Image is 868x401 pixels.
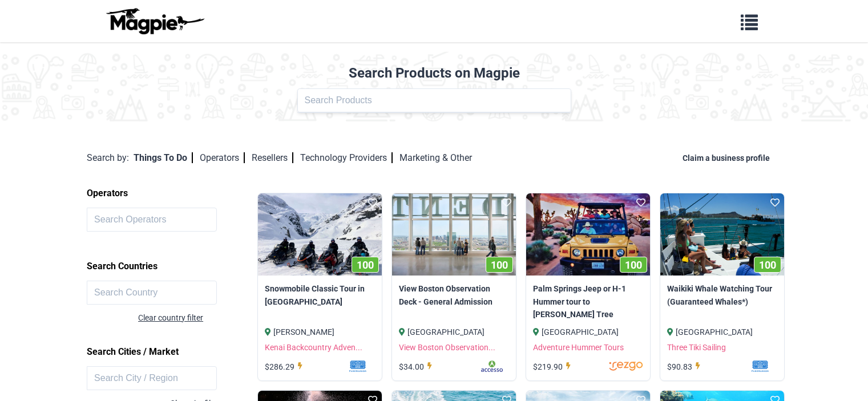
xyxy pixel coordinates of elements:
[252,152,293,163] a: Resellers
[660,193,784,276] img: Waikiki Whale Watching Tour (Guaranteed Whales*) image
[200,152,245,163] a: Operators
[138,311,260,324] div: Clear country filter
[667,326,777,338] div: [GEOGRAPHIC_DATA]
[87,208,217,232] input: Search Operators
[258,193,382,276] img: Snowmobile Classic Tour in Kenai Fjords National Park image
[357,259,374,271] span: 100
[667,282,777,308] a: Waikiki Whale Watching Tour (Guaranteed Whales*)
[533,343,624,352] a: Adventure Hummer Tours
[265,282,375,308] a: Snowmobile Classic Tour in [GEOGRAPHIC_DATA]
[392,193,516,276] a: 100
[87,257,260,276] h2: Search Countries
[297,88,571,112] input: Search Products
[759,259,776,271] span: 100
[265,326,375,338] div: [PERSON_NAME]
[660,193,784,276] a: 100
[312,361,375,372] img: mf1jrhtrrkrdcsvakxwt.svg
[258,193,382,276] a: 100
[683,153,774,163] a: Claim a business profile
[399,343,495,352] a: View Boston Observation...
[265,361,306,373] div: $286.29
[134,152,193,163] a: Things To Do
[667,343,726,352] a: Three Tiki Sailing
[667,361,704,373] div: $90.83
[300,152,393,163] a: Technology Providers
[533,361,574,373] div: $219.90
[399,361,435,373] div: $34.00
[7,65,861,82] h2: Search Products on Magpie
[526,193,650,276] a: 100
[87,151,129,165] div: Search by:
[714,361,777,372] img: mf1jrhtrrkrdcsvakxwt.svg
[392,193,516,276] img: View Boston Observation Deck - General Admission image
[87,366,217,390] input: Search City / Region
[533,282,643,321] a: Palm Springs Jeep or H-1 Hummer tour to [PERSON_NAME] Tree
[446,361,509,372] img: rfmmbjnnyrazl4oou2zc.svg
[399,326,509,338] div: [GEOGRAPHIC_DATA]
[399,152,472,163] a: Marketing & Other
[526,193,650,276] img: Palm Springs Jeep or H-1 Hummer tour to Joshua Tree image
[87,184,260,203] h2: Operators
[103,7,206,35] img: logo-ab69f6fb50320c5b225c76a69d11143b.png
[87,342,260,362] h2: Search Cities / Market
[265,343,362,352] a: Kenai Backcountry Adven...
[491,259,508,271] span: 100
[87,281,217,305] input: Search Country
[533,326,643,338] div: [GEOGRAPHIC_DATA]
[399,282,509,308] a: View Boston Observation Deck - General Admission
[580,361,643,372] img: jnlrevnfoudwrkxojroq.svg
[625,259,642,271] span: 100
